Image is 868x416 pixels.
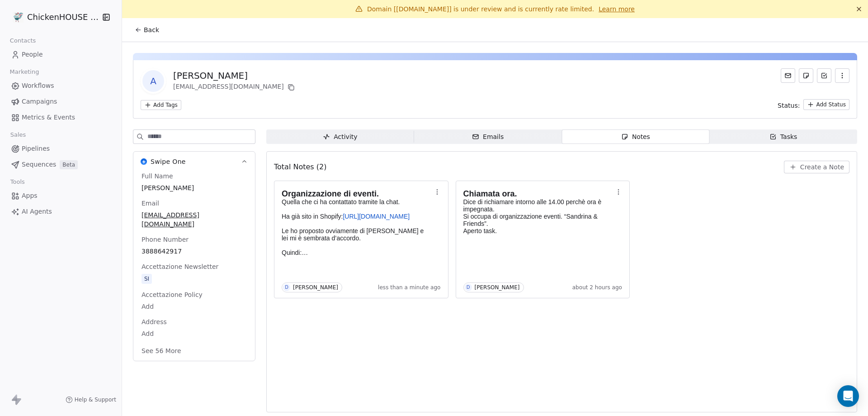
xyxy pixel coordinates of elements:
[778,101,800,110] span: Status:
[378,284,440,291] span: less than a minute ago
[282,189,432,198] h1: Organizzazione di eventi.
[475,284,520,291] div: [PERSON_NAME]
[11,10,96,25] button: ChickenHOUSE snc
[142,302,247,311] span: Add
[140,262,220,271] span: Accettazione Newsletter
[274,162,326,172] span: Total Notes (2)
[784,161,849,173] button: Create a Note
[142,247,247,256] span: 3888642917
[800,163,844,172] span: Create a Note
[282,198,432,220] p: Quella che ci ha contattato tramite la chat. Ha già sito in Shopify:
[22,144,50,153] span: Pipelines
[7,188,114,203] a: Apps
[13,12,24,23] img: 4.jpg
[129,22,165,38] button: Back
[142,183,247,192] span: [PERSON_NAME]
[22,160,56,169] span: Sequences
[7,47,114,62] a: People
[22,50,43,59] span: People
[367,5,594,13] span: Domain [[DOMAIN_NAME]] is under review and is currently rate limited.
[463,198,613,234] p: Dice di richiamare intorno alle 14.00 perchè ora è impegnata. Si occupa di organizzazione eventi....
[463,189,613,198] h1: Chiamata ora.
[66,396,116,403] a: Help & Support
[472,132,504,142] div: Emails
[133,172,255,361] div: Swipe OneSwipe One
[133,152,255,172] button: Swipe OneSwipe One
[769,132,797,142] div: Tasks
[173,69,297,82] div: [PERSON_NAME]
[141,158,147,165] img: Swipe One
[323,132,357,142] div: Activity
[22,207,52,216] span: AI Agents
[136,343,187,359] button: See 56 More
[173,82,297,93] div: [EMAIL_ADDRESS][DOMAIN_NAME]
[7,94,114,109] a: Campaigns
[7,157,114,172] a: SequencesBeta
[7,78,114,93] a: Workflows
[142,210,247,229] span: [EMAIL_ADDRESS][DOMAIN_NAME]
[22,81,54,91] span: Workflows
[140,235,190,244] span: Phone Number
[140,199,161,208] span: Email
[142,70,164,92] span: A
[140,290,204,299] span: Accettazione Policy
[144,274,149,283] div: SI
[803,99,849,110] button: Add Status
[6,175,28,189] span: Tools
[140,172,175,181] span: Full Name
[140,317,169,326] span: Address
[7,110,114,125] a: Metrics & Events
[285,284,288,291] div: D
[141,100,181,110] button: Add Tags
[151,157,186,166] span: Swipe One
[293,284,338,291] div: [PERSON_NAME]
[27,11,99,23] span: ChickenHOUSE snc
[6,34,40,48] span: Contacts
[75,396,116,403] span: Help & Support
[343,213,410,220] a: [URL][DOMAIN_NAME]
[22,97,57,106] span: Campaigns
[467,284,470,291] div: D
[22,191,38,201] span: Apps
[60,160,78,169] span: Beta
[22,113,75,122] span: Metrics & Events
[142,329,247,338] span: Add
[572,284,622,291] span: about 2 hours ago
[7,141,114,156] a: Pipelines
[837,385,859,407] div: Open Intercom Messenger
[6,65,43,79] span: Marketing
[6,128,30,142] span: Sales
[144,25,159,34] span: Back
[7,204,114,219] a: AI Agents
[599,5,635,14] a: Learn more
[282,227,432,256] p: Le ho proposto ovviamente di [PERSON_NAME] e lei mi è sembrata d’accordo. Quindi: Preventivo per ...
